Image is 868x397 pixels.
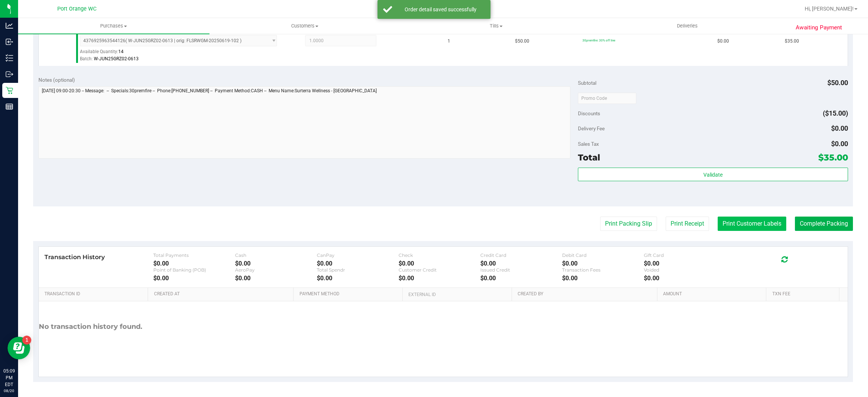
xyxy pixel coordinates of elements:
div: $0.00 [235,275,317,282]
span: Total [578,152,600,163]
div: Transaction Fees [562,267,644,273]
span: Tills [401,23,591,29]
div: CanPay [317,252,399,258]
th: External ID [402,288,512,301]
inline-svg: Retail [6,87,13,94]
inline-svg: Inbound [6,38,13,46]
span: ($15.00) [823,109,848,117]
div: $0.00 [644,275,726,282]
span: Awaiting Payment [796,23,842,32]
span: $50.00 [515,38,529,45]
iframe: Resource center unread badge [22,336,31,345]
div: Gift Card [644,252,726,258]
button: Validate [578,168,848,181]
div: Voided [644,267,726,273]
span: $35.00 [785,38,799,45]
a: Purchases [18,18,209,34]
span: Port Orange WC [57,6,96,12]
div: Point of Banking (POB) [153,267,235,273]
span: Purchases [18,23,209,29]
div: Customer Credit [399,267,480,273]
div: Cash [235,252,317,258]
span: $0.00 [831,140,848,148]
div: No transaction history found. [39,301,142,352]
button: Print Customer Labels [718,217,786,231]
div: $0.00 [480,260,562,267]
a: Customers [209,18,401,34]
div: Check [399,252,480,258]
inline-svg: Inventory [6,54,13,62]
span: Delivery Fee [578,125,605,131]
a: Txn Fee [772,291,836,297]
div: AeroPay [235,267,317,273]
a: Tills [400,18,592,34]
span: 1 [448,38,450,45]
span: $0.00 [717,38,729,45]
div: $0.00 [153,260,235,267]
div: $0.00 [153,275,235,282]
button: Complete Packing [795,217,853,231]
div: Issued Credit [480,267,562,273]
p: 05:09 PM EDT [3,368,15,388]
a: Amount [663,291,763,297]
span: Notes (optional) [38,77,75,83]
div: Total Payments [153,252,235,258]
div: Order detail saved successfully [396,6,485,13]
a: Payment Method [300,291,400,297]
div: $0.00 [399,260,480,267]
div: $0.00 [562,275,644,282]
div: Debit Card [562,252,644,258]
div: Total Spendr [317,267,399,273]
inline-svg: Outbound [6,70,13,78]
span: $35.00 [818,152,848,163]
a: Created By [518,291,654,297]
div: $0.00 [399,275,480,282]
span: $50.00 [827,79,848,87]
div: Credit Card [480,252,562,258]
span: Validate [703,172,723,178]
div: Available Quantity: [80,46,287,61]
span: 30premfire: 30% off line [582,38,615,42]
inline-svg: Reports [6,103,13,110]
span: Hi, [PERSON_NAME]! [805,6,854,12]
span: Deliveries [667,23,708,29]
button: Print Receipt [666,217,709,231]
span: Discounts [578,107,600,120]
a: Deliveries [592,18,783,34]
div: $0.00 [317,260,399,267]
a: Created At [154,291,291,297]
button: Print Packing Slip [600,217,657,231]
input: Promo Code [578,93,636,104]
div: $0.00 [480,275,562,282]
span: Sales Tax [578,141,599,147]
span: Subtotal [578,80,596,86]
span: 14 [118,49,124,54]
div: $0.00 [235,260,317,267]
span: $0.00 [831,124,848,132]
div: $0.00 [562,260,644,267]
iframe: Resource center [8,337,30,359]
p: 08/20 [3,388,15,394]
div: $0.00 [317,275,399,282]
span: Customers [210,23,400,29]
inline-svg: Analytics [6,22,13,29]
a: Transaction ID [44,291,145,297]
span: W-JUN25GRZ02-0613 [94,56,139,61]
div: $0.00 [644,260,726,267]
span: Batch: [80,56,93,61]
